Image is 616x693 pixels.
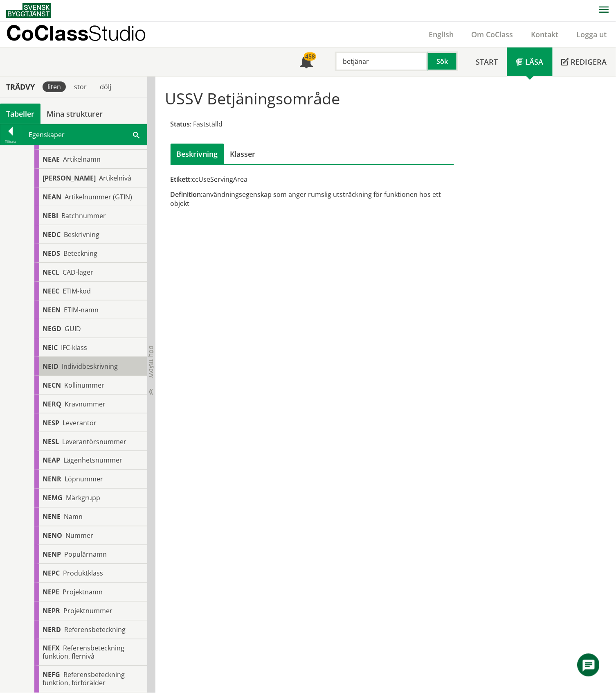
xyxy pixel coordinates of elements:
[40,104,109,124] a: Mina strukturer
[43,287,59,296] span: NEEC
[43,644,60,653] span: NEFX
[43,625,61,634] span: NERD
[61,343,87,352] span: IFC-klass
[43,588,59,597] span: NEPE
[65,192,132,201] span: Artikelnummer (GTIN)
[0,138,21,145] div: Tillbaka
[63,155,101,164] span: Artikelnamn
[63,418,97,427] span: Leverantör
[571,57,607,67] span: Redigera
[467,47,507,76] a: Start
[43,362,58,371] span: NEID
[43,418,59,427] span: NESP
[43,644,124,661] span: Referensbeteckning funktion, flernivå
[43,400,61,409] span: NERQ
[6,28,146,38] p: CoClass
[463,29,522,39] a: Om CoClass
[64,550,107,559] span: Populärnamn
[63,569,103,578] span: Produktklass
[43,670,125,688] span: Referensbeteckning funktion, förförälder
[171,175,192,184] span: Etikett:
[43,531,62,540] span: NENO
[65,531,93,540] span: Nummer
[95,81,116,92] div: dölj
[165,89,606,107] h1: USSV Betjäningsområde
[304,52,316,61] div: 458
[43,437,59,446] span: NESL
[43,305,61,314] span: NEEN
[21,124,147,145] div: Egenskaper
[2,82,39,91] div: Trädvy
[6,22,164,47] a: CoClassStudio
[64,230,99,239] span: Beskrivning
[507,47,553,76] a: Läsa
[62,437,126,446] span: Leverantörsnummer
[476,57,498,67] span: Start
[66,494,100,503] span: Märkgrupp
[88,21,146,45] span: Studio
[43,494,63,503] span: NEMG
[62,362,118,371] span: Individbeskrivning
[43,456,60,465] span: NEAP
[43,381,61,390] span: NECN
[43,211,58,220] span: NEBI
[43,174,96,183] span: [PERSON_NAME]
[65,324,81,333] span: GUID
[99,174,131,183] span: Artikelnivå
[43,155,60,164] span: NEAE
[171,190,203,199] span: Definition:
[43,343,58,352] span: NEIC
[63,249,97,258] span: Beteckning
[43,512,61,521] span: NENE
[43,249,60,258] span: NEDS
[6,3,51,18] img: Svensk Byggtjänst
[43,670,60,679] span: NEFG
[553,47,616,76] a: Redigera
[522,29,568,39] a: Kontakt
[63,588,103,597] span: Projektnamn
[526,57,544,67] span: Läsa
[171,190,454,208] div: användningsegenskap som anger rumslig utsträckning för funktionen hos ett objekt
[69,81,92,92] div: stor
[43,550,61,559] span: NENP
[65,400,106,409] span: Kravnummer
[291,47,322,76] a: 458
[64,381,104,390] span: Kollinummer
[171,175,454,184] div: ccUseServingArea
[63,268,93,277] span: CAD-lager
[300,56,313,69] span: Notifikationer
[148,346,155,378] span: Dölj trädvy
[43,324,61,333] span: NEGD
[335,52,428,71] input: Sök
[43,569,60,578] span: NEPC
[133,130,139,139] span: Sök i tabellen
[193,120,223,129] span: Fastställd
[63,456,122,465] span: Lägenhetsnummer
[224,144,262,164] div: Klasser
[428,52,458,71] button: Sök
[43,607,60,616] span: NEPR
[61,211,106,220] span: Batchnummer
[64,305,99,314] span: ETIM-namn
[171,120,192,129] span: Status:
[63,607,112,616] span: Projektnummer
[43,192,61,201] span: NEAN
[420,29,463,39] a: English
[43,230,61,239] span: NEDC
[43,268,59,277] span: NECL
[65,475,103,484] span: Löpnummer
[64,512,83,521] span: Namn
[171,144,224,164] div: Beskrivning
[63,287,91,296] span: ETIM-kod
[43,475,61,484] span: NENR
[64,625,126,634] span: Referensbeteckning
[568,29,616,39] a: Logga ut
[43,81,66,92] div: liten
